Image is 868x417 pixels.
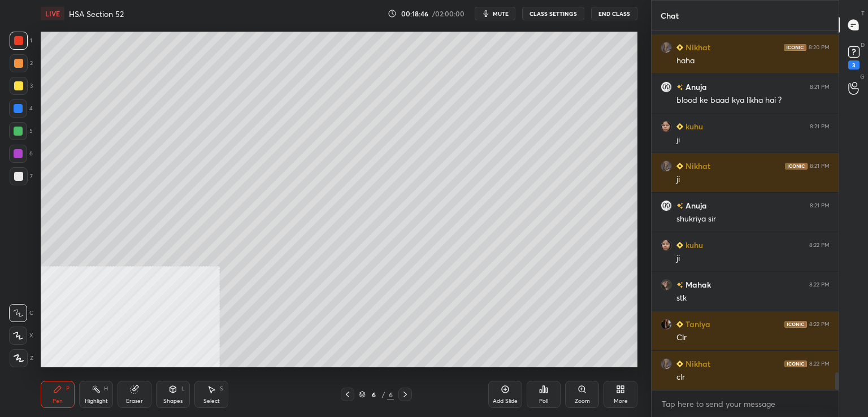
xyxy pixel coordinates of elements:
div: Highlight [85,398,108,404]
button: mute [475,7,515,20]
div: L [181,386,185,392]
h6: Anuja [683,199,707,211]
div: 3 [10,77,33,95]
div: Clr [676,332,830,344]
h6: Nikhat [683,160,710,172]
div: Shapes [163,398,183,404]
div: 4 [9,99,33,118]
div: 8:21 PM [810,202,830,209]
div: Select [203,398,220,404]
img: c6948b4914544d7dbeddbd7d3c70e643.jpg [661,279,672,290]
button: CLASS SETTINGS [522,7,584,20]
img: iconic-dark.1390631f.png [784,360,807,367]
img: Learner_Badge_beginner_1_8b307cf2a0.svg [676,360,683,367]
div: 6 [9,145,33,163]
h6: kuhu [683,239,703,251]
img: iconic-dark.1390631f.png [784,44,806,51]
img: 79a9d9ec786c4f24a2d7d5a34bc200e3.jpg [661,358,672,370]
div: shukriya sir [676,214,830,225]
div: 8:21 PM [810,123,830,130]
img: iconic-dark.1390631f.png [784,321,807,328]
img: 79a9d9ec786c4f24a2d7d5a34bc200e3.jpg [661,160,672,172]
img: c83e38a2d96244309613569ecc459076.jpg [661,81,672,93]
div: 8:22 PM [809,321,830,328]
img: no-rating-badge.077c3623.svg [676,84,683,90]
div: 8:22 PM [809,281,830,288]
h6: Nikhat [683,41,710,53]
div: stk [676,293,830,304]
div: P [66,386,70,392]
div: Poll [539,398,548,404]
div: C [9,304,33,322]
img: no-rating-badge.077c3623.svg [676,203,683,209]
div: 3 [848,60,860,69]
div: 2 [10,54,33,72]
img: Learner_Badge_beginner_1_8b307cf2a0.svg [676,123,683,130]
img: c83e38a2d96244309613569ecc459076.jpg [661,200,672,211]
div: 8:22 PM [809,360,830,367]
div: X [9,327,33,345]
img: 508ea7dea493476aadc57345d5cd8bfd.jpg [661,121,672,132]
div: ji [676,174,830,185]
h6: Nikhat [683,358,710,370]
img: Learner_Badge_beginner_1_8b307cf2a0.svg [676,44,683,51]
h6: Mahak [683,279,711,290]
div: S [220,386,223,392]
div: 8:21 PM [810,163,830,170]
div: / [381,391,385,398]
div: 8:20 PM [809,44,830,51]
img: Learner_Badge_beginner_1_8b307cf2a0.svg [676,163,683,170]
div: 5 [9,122,33,140]
div: 7 [10,167,33,185]
h6: Taniya [683,318,710,330]
div: 8:22 PM [809,242,830,249]
div: More [614,398,628,404]
p: T [861,9,865,18]
div: Zoom [575,398,590,404]
p: G [860,72,865,81]
div: 6 [368,391,379,398]
img: 4f2c8fd7bf5a4efdb69b377a19b5aca4.jpg [661,319,672,330]
div: 8:21 PM [810,84,830,90]
div: Add Slide [493,398,518,404]
p: Chat [652,1,688,31]
img: iconic-dark.1390631f.png [785,163,808,170]
h6: kuhu [683,120,703,132]
div: grid [652,31,839,390]
div: ji [676,134,830,146]
img: 508ea7dea493476aadc57345d5cd8bfd.jpg [661,240,672,251]
div: LIVE [41,7,64,20]
div: H [104,386,108,392]
div: ji [676,253,830,264]
p: D [861,41,865,49]
img: Learner_Badge_beginner_1_8b307cf2a0.svg [676,321,683,328]
div: haha [676,55,830,67]
img: Learner_Badge_beginner_1_8b307cf2a0.svg [676,242,683,249]
div: Z [10,349,33,367]
div: 1 [10,32,32,50]
div: Eraser [126,398,143,404]
div: clr [676,372,830,383]
button: End Class [591,7,637,20]
h4: HSA Section 52 [69,8,124,19]
h6: Anuja [683,81,707,93]
img: no-rating-badge.077c3623.svg [676,282,683,288]
div: Pen [53,398,63,404]
div: blood ke baad kya likha hai ? [676,95,830,106]
span: mute [493,10,509,18]
div: 6 [387,389,394,399]
img: 79a9d9ec786c4f24a2d7d5a34bc200e3.jpg [661,42,672,53]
